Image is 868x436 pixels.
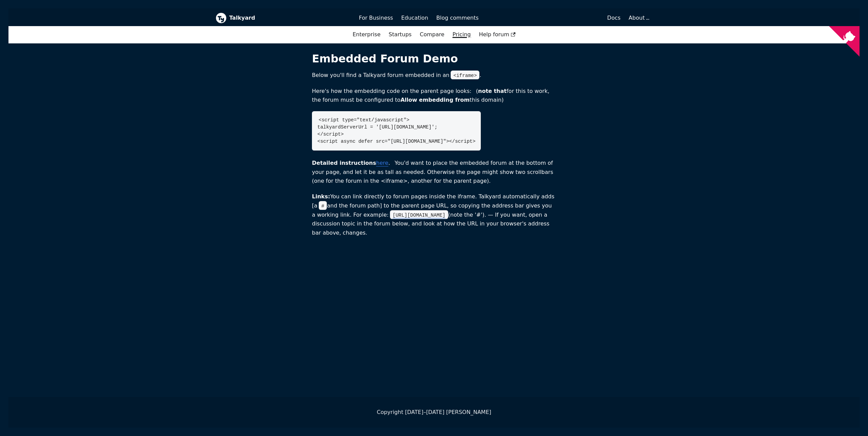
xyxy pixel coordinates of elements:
[319,201,327,210] code: #
[451,71,479,79] code: <iframe>
[384,29,416,40] a: Startups
[312,52,556,65] h1: Embedded Forum Demo
[349,29,384,40] a: Enterprise
[312,87,556,105] p: Here's how the embedding code on the parent page looks: ( for this to work, the forum must be con...
[229,14,350,22] b: Talkyard
[483,12,625,24] a: Docs
[390,210,448,219] code: [URL][DOMAIN_NAME]
[312,193,330,200] b: Links:
[397,12,432,24] a: Education
[216,13,226,23] img: Talkyard logo
[401,15,428,21] span: Education
[312,160,376,166] b: Detailed instructions
[478,88,507,94] b: note that
[312,71,556,80] p: Below you'll find a Talkyard forum embedded in an .
[312,192,556,237] p: You can link directly to forum pages inside the iframe. Talkyard automatically adds [a and the fo...
[432,12,483,24] a: Blog comments
[607,15,620,21] span: Docs
[629,15,648,21] a: About
[317,117,475,144] code: <script type="text/javascript"> talkyardServerUrl = '[URL][DOMAIN_NAME]'; </script> <script async...
[420,31,445,38] a: Compare
[449,29,475,40] a: Pricing
[436,15,479,21] span: Blog comments
[216,13,350,23] a: Talkyard logoTalkyard
[376,160,388,166] a: here
[479,31,515,38] span: Help forum
[216,408,652,417] div: Copyright [DATE]–[DATE] [PERSON_NAME]
[389,212,448,218] a: [URL][DOMAIN_NAME]
[475,29,519,40] a: Help forum
[355,12,397,24] a: For Business
[312,159,556,185] p: . You'd want to place the embedded forum at the bottom of your page, and let it be as tall as nee...
[400,97,470,103] b: Allow embedding from
[359,15,393,21] span: For Business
